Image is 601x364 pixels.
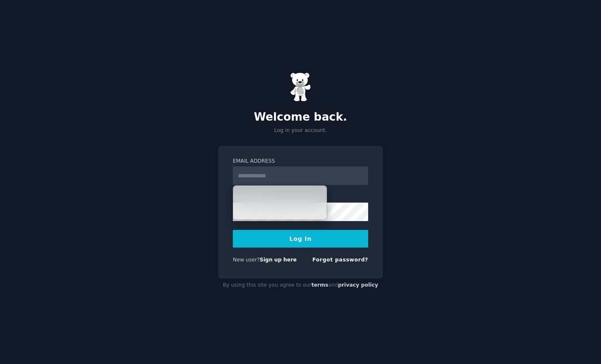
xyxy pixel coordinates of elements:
a: terms [311,282,328,288]
span: New user? [233,257,260,263]
label: Email Address [233,158,368,165]
p: Log in your account. [218,127,383,135]
img: Gummy Bear [290,72,311,102]
a: privacy policy [338,282,378,288]
button: Log In [233,230,368,248]
a: Forgot password? [312,257,368,263]
h2: Welcome back. [218,111,383,124]
div: By using this site you agree to our and [218,279,383,292]
a: Sign up here [260,257,297,263]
